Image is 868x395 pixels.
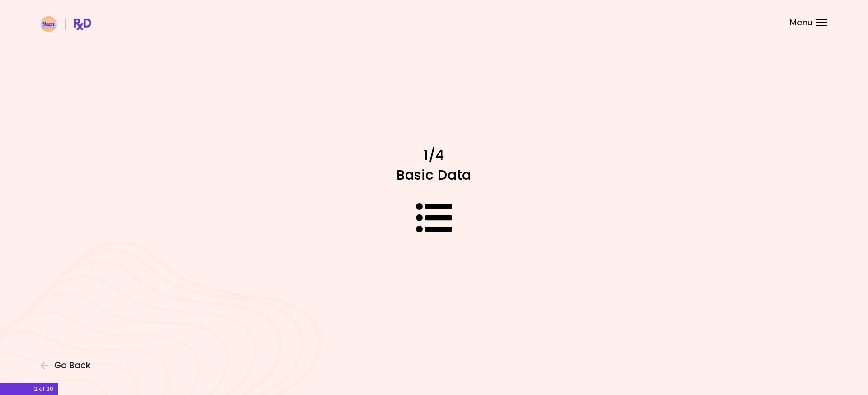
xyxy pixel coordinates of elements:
[276,166,592,184] h1: Basic Data
[790,19,813,27] span: Menu
[54,361,90,371] span: Go Back
[41,16,91,32] img: RxDiet
[41,361,95,371] button: Go Back
[276,146,592,164] h1: 1/4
